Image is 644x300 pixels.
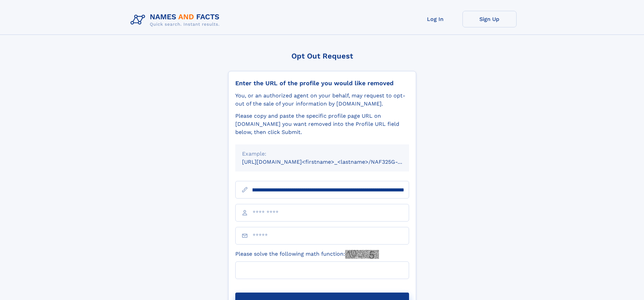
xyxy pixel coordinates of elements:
[235,79,409,87] div: Enter the URL of the profile you would like removed
[242,150,402,158] div: Example:
[235,112,409,136] div: Please copy and paste the specific profile page URL on [DOMAIN_NAME] you want removed into the Pr...
[408,11,462,27] a: Log In
[235,92,409,108] div: You, or an authorized agent on your behalf, may request to opt-out of the sale of your informatio...
[235,250,379,259] label: Please solve the following math function:
[462,11,517,27] a: Sign Up
[228,52,416,60] div: Opt Out Request
[128,11,225,29] img: Logo Names and Facts
[242,159,422,165] small: [URL][DOMAIN_NAME]<firstname>_<lastname>/NAF325G-xxxxxxxx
